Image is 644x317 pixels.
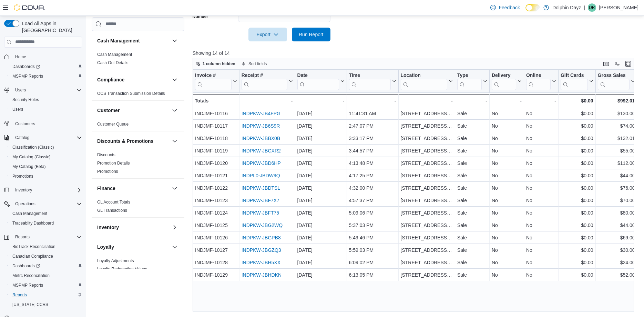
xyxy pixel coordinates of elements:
button: Sort fields [239,60,269,68]
div: No [526,196,556,205]
a: INDPKW-JBFT75 [241,210,279,216]
span: Customer Queue [97,121,129,127]
span: Canadian Compliance [12,254,53,259]
div: No [526,122,556,130]
p: | [584,3,585,12]
div: $132.01 [597,134,635,142]
div: Sale [457,196,487,205]
p: Showing 14 of 14 [193,50,638,57]
div: No [492,184,522,192]
span: MSPMP Reports [12,73,43,79]
h3: Customer [97,107,120,114]
a: MSPMP Reports [10,72,46,80]
button: Finance [97,185,169,192]
div: $0.00 [561,196,593,205]
span: Inventory [12,186,82,194]
a: Loyalty Adjustments [97,258,134,263]
span: Users [10,105,82,113]
div: Location [400,72,447,90]
div: Sale [457,159,487,167]
div: Sale [457,134,487,142]
button: Customer [97,107,169,114]
div: No [492,122,522,130]
span: My Catalog (Classic) [12,154,51,160]
div: $0.00 [561,134,593,142]
span: Promotions [12,174,33,179]
a: Customers [12,120,38,128]
button: Metrc Reconciliation [7,271,85,280]
div: [DATE] [297,147,344,155]
button: Reports [7,290,85,300]
div: Invoice # [195,72,232,79]
div: $70.00 [597,196,635,205]
span: Catalog [15,135,29,140]
div: INDJMF-10123 [195,196,237,205]
a: Feedback [488,1,522,14]
a: GL Account Totals [97,200,130,205]
span: MSPMP Reports [10,72,82,80]
div: Gross Sales [597,72,629,79]
div: [STREET_ADDRESS][PERSON_NAME] [400,159,452,167]
div: No [492,159,522,167]
div: [DATE] [297,134,344,142]
span: Dashboards [12,263,40,269]
button: Cash Management [97,37,169,44]
div: 11:41:31 AM [349,109,396,118]
div: $0.00 [561,97,593,105]
div: $44.00 [597,171,635,180]
button: Loyalty [171,243,179,251]
div: No [526,184,556,192]
a: MSPMP Reports [10,281,46,289]
div: $992.01 [597,97,635,105]
button: Operations [12,200,38,208]
button: Reports [1,232,85,242]
button: Reports [12,233,32,241]
div: INDJMF-10116 [195,109,237,118]
div: No [492,109,522,118]
h3: Inventory [97,224,119,231]
button: Inventory [171,223,179,231]
div: No [492,209,522,217]
a: Users [10,105,26,113]
button: Catalog [12,133,32,142]
button: Delivery [492,72,522,90]
span: Dashboards [10,262,82,270]
div: Sale [457,209,487,217]
button: Time [349,72,396,90]
div: - [241,97,293,105]
a: INDPKW-JBH5XX [241,260,280,265]
div: $112.00 [597,159,635,167]
div: Type [457,72,482,90]
div: [DATE] [297,109,344,118]
span: DR [589,3,595,12]
div: 2:47:07 PM [349,122,396,130]
span: GL Transactions [97,208,127,213]
a: Cash Management [10,209,50,218]
button: Keyboard shortcuts [602,60,610,68]
div: Discounts & Promotions [92,151,184,178]
a: My Catalog (Classic) [10,153,53,161]
h3: Compliance [97,76,124,83]
div: No [526,134,556,142]
button: MSPMP Reports [7,280,85,290]
div: 3:44:57 PM [349,147,396,155]
div: [DATE] [297,122,344,130]
a: INDPKW-JBHDKN [241,272,281,278]
div: Cash Management [92,50,184,70]
span: Export [253,28,283,41]
button: Canadian Compliance [7,251,85,261]
div: Receipt # URL [241,72,287,90]
div: Time [349,72,390,79]
button: Inventory [12,186,35,194]
span: Traceabilty Dashboard [10,219,82,227]
a: INDPKW-JBD6HP [241,160,280,166]
button: Inventory [1,185,85,195]
button: MSPMP Reports [7,71,85,81]
h3: Discounts & Promotions [97,138,153,145]
button: Finance [171,184,179,192]
a: Dashboards [10,262,43,270]
span: Reports [10,291,82,299]
button: 1 column hidden [193,60,238,68]
span: Dark Mode [525,11,526,12]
